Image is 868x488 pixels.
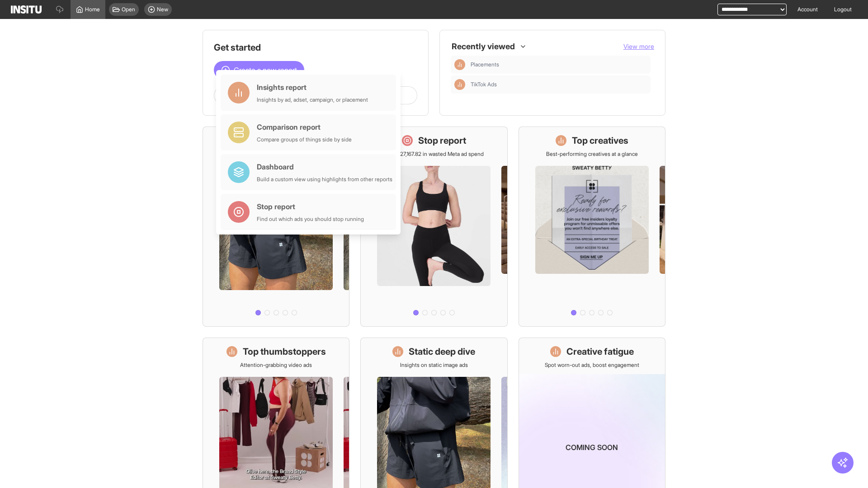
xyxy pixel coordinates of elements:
span: View more [623,42,654,50]
div: Insights [454,59,465,70]
button: View more [623,42,654,51]
p: Best-performing creatives at a glance [546,150,638,158]
span: Create a new report [234,65,297,75]
a: What's live nowSee all active ads instantly [203,127,349,327]
span: TikTok Ads [471,81,647,88]
span: Open [122,6,135,13]
div: Insights [454,79,465,90]
div: Insights report [257,82,368,93]
div: Comparison report [257,122,352,132]
a: Stop reportSave £27,167.82 in wasted Meta ad spend [360,127,507,327]
div: Build a custom view using highlights from other reports [257,176,392,183]
div: Compare groups of things side by side [257,136,352,143]
div: Dashboard [257,161,392,172]
div: Find out which ads you should stop running [257,216,364,223]
span: Home [85,6,100,13]
p: Attention-grabbing video ads [240,361,312,369]
p: Insights on static image ads [400,361,468,369]
span: TikTok Ads [471,81,497,88]
h1: Static deep dive [409,345,475,358]
button: Create a new report [214,61,304,79]
img: Logo [11,5,42,14]
h1: Top thumbstoppers [243,345,326,358]
span: New [157,6,168,13]
div: Stop report [257,201,364,212]
a: Top creativesBest-performing creatives at a glance [519,127,665,327]
h1: Stop report [418,134,466,147]
h1: Get started [214,41,417,54]
span: Placements [471,61,499,68]
div: Insights by ad, adset, campaign, or placement [257,96,368,103]
span: Placements [471,61,647,68]
h1: Top creatives [572,134,628,147]
p: Save £27,167.82 in wasted Meta ad spend [384,150,484,158]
